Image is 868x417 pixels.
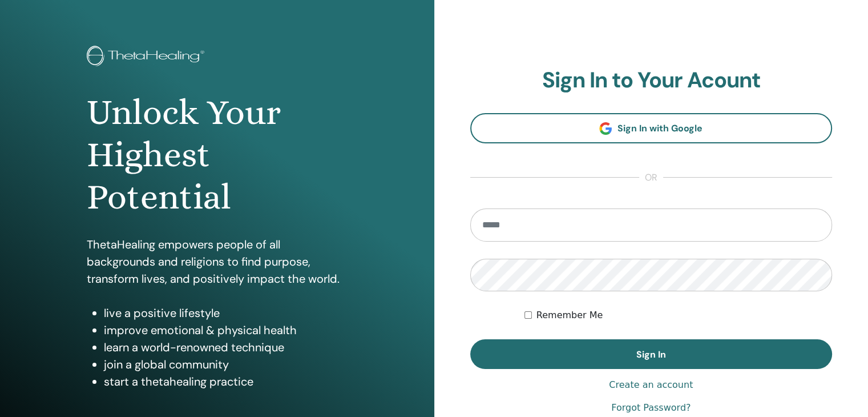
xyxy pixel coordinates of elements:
[104,373,348,390] li: start a thetahealing practice
[104,322,348,339] li: improve emotional & physical health
[87,236,348,287] p: ThetaHealing empowers people of all backgrounds and religions to find purpose, transform lives, a...
[87,91,348,219] h1: Unlock Your Highest Potential
[104,339,348,356] li: learn a world-renowned technique
[524,308,832,322] div: Keep me authenticated indefinitely or until I manually logout
[617,122,703,134] span: Sign In with Google
[611,401,691,415] a: Forgot Password?
[470,339,833,369] button: Sign In
[104,356,348,373] li: join a global community
[470,113,833,143] a: Sign In with Google
[609,378,693,392] a: Create an account
[639,171,663,185] span: or
[104,304,348,322] li: live a positive lifestyle
[536,308,603,322] label: Remember Me
[470,67,833,94] h2: Sign In to Your Acount
[636,348,666,360] span: Sign In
